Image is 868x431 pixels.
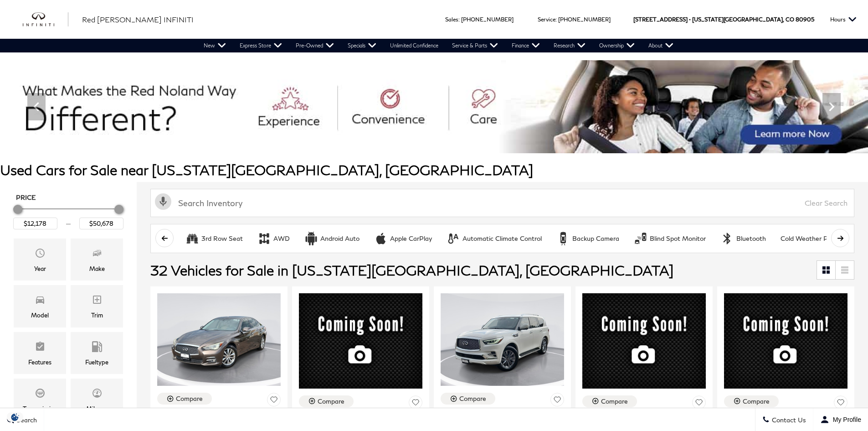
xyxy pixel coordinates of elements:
[157,393,212,405] button: Compare Vehicle
[724,395,779,407] button: Compare Vehicle
[551,229,624,248] button: Backup CameraBackup Camera
[155,229,174,247] button: scroll left
[781,234,849,243] div: Cold Weather Package
[176,395,203,403] div: Compare
[35,385,46,404] span: Transmission
[445,16,458,23] span: Sales
[89,264,105,274] div: Make
[28,357,51,367] div: Features
[71,285,123,327] div: TrimTrim
[829,416,861,423] span: My Profile
[449,136,458,145] span: Go to slide 4
[197,39,680,52] nav: Main Navigation
[85,357,108,367] div: Fueltype
[441,393,495,405] button: Compare Vehicle
[114,205,123,214] div: Maximum Price
[273,234,290,243] div: AWD
[592,39,642,52] a: Ownership
[715,229,771,248] button: BluetoothBluetooth
[442,229,547,248] button: Automatic Climate ControlAutomatic Climate Control
[724,293,847,389] img: 2024 INFINITI QX50 Sensory
[299,293,422,389] img: 2019 INFINITI Q50 Red Sport 400
[157,293,281,386] img: 2014 INFINITI Q50 Premium
[462,234,542,243] div: Automatic Climate Control
[556,232,570,245] div: Backup Camera
[155,193,171,210] svg: Click to toggle on voice search
[743,397,770,405] div: Compare
[23,12,68,27] img: INFINITI
[92,292,103,310] span: Trim
[550,393,564,410] button: Save Vehicle
[14,239,66,280] div: YearYear
[14,285,66,327] div: ModelModel
[441,293,564,386] img: 2022 INFINITI QX80 LUXE
[304,232,318,245] div: Android Auto
[458,16,460,23] span: :
[233,39,289,52] a: Express Store
[582,293,706,389] img: 2022 INFINITI QX60 LUXE
[79,218,123,229] input: Maximum
[776,229,854,248] button: Cold Weather Package
[831,229,849,247] button: scroll right
[35,245,46,264] span: Year
[558,16,611,23] a: [PHONE_NUMBER]
[736,234,766,243] div: Bluetooth
[411,136,420,145] span: Go to slide 1
[71,239,123,280] div: MakeMake
[92,339,103,357] span: Fueltype
[14,332,66,374] div: FeaturesFeatures
[197,39,233,52] a: New
[23,12,68,27] a: infiniti
[320,234,360,243] div: Android Auto
[461,16,514,23] a: [PHONE_NUMBER]
[185,232,199,245] div: 3rd Row Seat
[180,229,248,248] button: 3rd Row Seat3rd Row Seat
[538,16,555,23] span: Service
[459,395,486,403] div: Compare
[650,234,706,243] div: Blind Spot Monitor
[770,416,806,424] span: Contact Us
[16,193,121,202] h5: Price
[369,229,437,248] button: Apple CarPlayApple CarPlay
[13,205,22,214] div: Minimum Price
[813,408,868,431] button: Open user profile menu
[13,218,57,229] input: Minimum
[31,310,49,320] div: Model
[447,232,460,245] div: Automatic Climate Control
[390,234,432,243] div: Apple CarPlay
[642,39,680,52] a: About
[601,397,628,405] div: Compare
[71,332,123,374] div: FueltypeFueltype
[582,395,637,407] button: Compare Vehicle
[409,395,422,412] button: Save Vehicle
[505,39,547,52] a: Finance
[14,416,37,424] span: Search
[634,232,647,245] div: Blind Spot Monitor
[13,202,123,229] div: Price
[299,395,354,407] button: Compare Vehicle
[82,15,194,24] span: Red [PERSON_NAME] INFINITI
[150,262,673,278] span: 32 Vehicles for Sale in [US_STATE][GEOGRAPHIC_DATA], [GEOGRAPHIC_DATA]
[92,245,103,264] span: Make
[445,39,505,52] a: Service & Parts
[35,292,46,310] span: Model
[150,189,854,217] input: Search Inventory
[629,229,711,248] button: Blind Spot MonitorBlind Spot Monitor
[35,339,46,357] span: Features
[633,16,814,23] a: [STREET_ADDRESS] • [US_STATE][GEOGRAPHIC_DATA], CO 80905
[86,404,108,414] div: Mileage
[692,395,706,412] button: Save Vehicle
[91,310,103,320] div: Trim
[5,412,26,422] img: Opt-Out Icon
[71,379,123,421] div: MileageMileage
[252,229,295,248] button: AWDAWD
[572,234,619,243] div: Backup Camera
[82,14,194,25] a: Red [PERSON_NAME] INFINITI
[822,93,841,120] div: Next
[374,232,388,245] div: Apple CarPlay
[555,16,557,23] span: :
[834,395,847,412] button: Save Vehicle
[201,234,243,243] div: 3rd Row Seat
[318,397,344,405] div: Compare
[23,404,57,414] div: Transmission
